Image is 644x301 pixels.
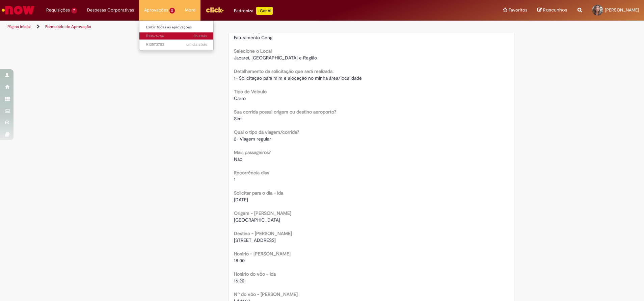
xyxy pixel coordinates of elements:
a: Página inicial [7,24,31,29]
span: Despesas Corporativas [87,7,134,14]
b: Horário do vôo - Ida [234,271,276,277]
div: Padroniza [234,7,273,15]
b: Recorrência dias [234,170,269,176]
span: Aprovações [144,7,168,14]
span: 1 [234,176,236,182]
time: 29/09/2025 10:34:32 [193,33,207,39]
img: ServiceNow [1,3,35,17]
span: Jacareí, [GEOGRAPHIC_DATA] e Região [234,55,317,61]
b: Qual o tipo da viagem/corrida? [234,129,299,135]
b: Solicitar para o dia - Ida [234,190,283,196]
span: R13573783 [146,42,207,47]
span: 18:00 [234,257,245,264]
b: Sua corrida possui origem ou destino aeroporto? [234,109,336,115]
b: Origem - [PERSON_NAME] [234,210,291,216]
span: [PERSON_NAME] [605,7,639,13]
span: [STREET_ADDRESS] [234,237,276,243]
span: 3h atrás [193,33,207,39]
span: 2- Viagem regular [234,136,271,142]
span: Rascunhos [543,7,567,13]
span: Requisições [46,7,70,14]
span: Não [234,156,242,162]
span: 1- Solicitação para mim e alocação no minha área/localidade [234,75,362,81]
a: Formulário de Aprovação [45,24,91,29]
span: 2 [169,8,175,14]
span: Faturamento Ceng [234,34,272,41]
span: [DATE] [234,197,248,203]
span: Favoritos [509,7,527,14]
a: Exibir todas as aprovações [139,24,214,31]
ul: Trilhas de página [5,21,424,33]
b: Nº do vôo - [PERSON_NAME] [234,291,298,297]
img: click_logo_yellow_360x200.png [206,5,224,15]
span: More [185,7,195,14]
a: Aberto R13573783 : [139,41,214,48]
time: 28/09/2025 10:06:38 [186,42,207,47]
a: Aberto R13575756 : [139,32,214,40]
a: Rascunhos [537,7,567,14]
span: 16:20 [234,278,244,284]
b: Destino - [PERSON_NAME] [234,230,292,236]
p: +GenAi [256,7,273,15]
span: [GEOGRAPHIC_DATA] [234,217,280,223]
b: Selecione o Local [234,48,272,54]
span: Carro [234,95,246,101]
b: Detalhamento da solicitação que será realizada: [234,68,333,74]
span: 7 [71,8,77,14]
b: Tipo de Veículo [234,89,267,95]
span: R13575756 [146,33,207,39]
b: Mais passageiros? [234,149,271,155]
span: Sim [234,116,242,122]
span: um dia atrás [186,42,207,47]
b: Horário - [PERSON_NAME] [234,251,291,257]
ul: Aprovações [139,20,214,50]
